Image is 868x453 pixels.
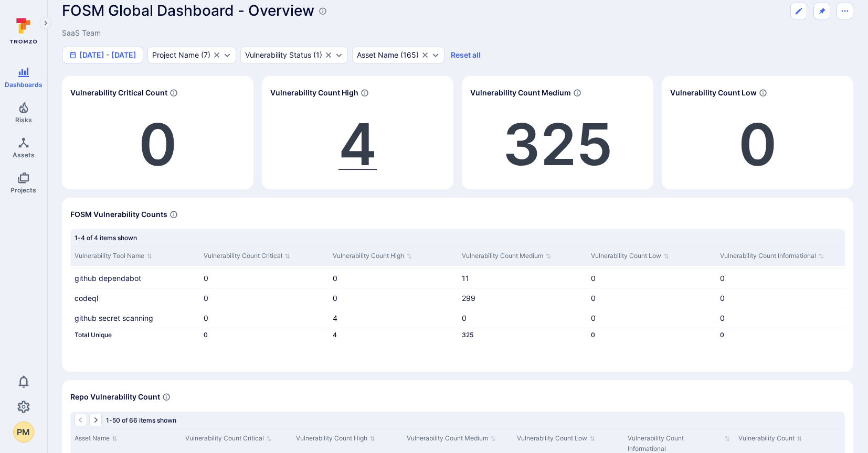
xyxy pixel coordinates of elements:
a: 11 [462,274,469,283]
button: Edit dashboard [790,3,807,19]
a: 4 [333,331,337,339]
button: Sort by Vulnerability Count Critical [204,251,290,262]
button: Sort by Asset Name [75,433,118,444]
div: Widget [62,198,853,372]
div: ( 7 ) [152,51,210,59]
div: Cell for Vulnerability Count Medium [458,328,587,342]
button: Go to the previous page [75,414,87,426]
div: Vulnerability Status [245,51,311,59]
button: Clear selection [324,51,333,59]
button: Sort by Vulnerability Count Informational [720,251,824,262]
div: Widget [462,76,653,189]
div: Cell for Vulnerability Count High [329,268,458,288]
a: 299 [462,294,475,303]
span: github secret scanning [75,314,153,322]
i: Expand navigation menu [42,19,49,28]
span: Repo Vulnerability Count [70,392,160,402]
div: Cell for Vulnerability Count Low [587,328,716,342]
div: ( 1 ) [245,51,322,59]
span: 0 [720,274,725,283]
button: Clear selection [213,51,221,59]
div: Cell for Vulnerability Count Critical [199,288,329,308]
span: Vulnerability Count Low [670,88,757,98]
div: Cell for Vulnerability Count Medium [458,288,587,308]
button: Expand dropdown [431,51,440,59]
a: 325 [462,331,473,339]
div: Widget [62,76,253,189]
div: Cell for Vulnerability Tool Name [70,328,199,342]
button: Vulnerability Status(1) [245,51,322,59]
button: Reset all [451,50,481,60]
a: 0 [738,109,777,179]
button: Sort by Vulnerability Tool Name [75,251,152,262]
div: Project Name [152,51,199,59]
button: Unpin from sidebar [813,3,830,19]
button: PM [13,422,34,443]
a: 325 [503,109,613,179]
span: 0 [139,109,177,179]
span: 0 [720,314,725,322]
button: Sort by Vulnerability Count Medium [462,251,551,262]
button: [DATE] - [DATE] [62,47,143,63]
button: Sort by Vulnerability Count High [333,251,412,262]
div: Widget [262,76,453,189]
span: Edit description [62,28,101,38]
span: 0 [591,274,596,283]
span: Vulnerability Count Medium [470,88,571,98]
div: Widget [662,76,853,189]
div: Cell for Vulnerability Count Informational [716,328,845,342]
a: 4 [338,109,377,179]
div: Cell for Vulnerability Count High [329,288,458,308]
button: Expand dropdown [335,51,343,59]
span: 0 [204,331,208,339]
span: 0 [720,294,725,303]
button: Expand dropdown [223,51,231,59]
div: Patrick McGleenon [13,422,34,443]
span: FOSM Vulnerability Counts [70,209,167,220]
button: Sort by Vulnerability Count [738,433,802,444]
button: Asset Name(165) [357,51,419,59]
a: 4 [333,314,337,322]
div: Cell for Vulnerability Tool Name [70,308,199,328]
span: 0 [333,294,337,303]
button: Sort by Vulnerability Count Medium [407,433,496,444]
span: Projects [10,186,36,194]
span: 0 [591,294,596,303]
span: Risks [15,116,32,124]
div: Cell for Vulnerability Count Low [587,268,716,288]
div: Cell for Vulnerability Tool Name [70,288,199,308]
div: Asset Name [357,51,398,59]
div: Cell for Vulnerability Tool Name [70,268,199,288]
button: Project Name(7) [152,51,210,59]
span: Vulnerability Critical Count [70,88,167,98]
button: Dashboard menu [837,3,853,19]
span: 1-50 of 66 items shown [106,416,176,424]
span: 0 [333,274,337,283]
span: 0 [204,274,208,283]
button: Sort by Vulnerability Count Critical [185,433,272,444]
div: Cell for Vulnerability Count High [329,328,458,342]
div: Cell for Vulnerability Count Informational [716,268,845,288]
div: Cell for Vulnerability Count High [329,308,458,328]
span: 0 [720,331,724,339]
span: 0 [462,314,467,322]
button: Clear selection [421,51,429,59]
button: Go to the next page [89,414,102,426]
span: 1-4 of 4 items shown [75,234,137,242]
div: Cell for Vulnerability Count Low [587,308,716,328]
span: 0 [204,294,208,303]
h1: FOSM Global Dashboard - Overview [62,2,314,19]
button: Sort by Vulnerability Count High [296,433,375,444]
button: Sort by Vulnerability Count Low [517,433,595,444]
button: Expand navigation menu [39,17,52,29]
span: Dashboards [5,81,43,89]
div: Cell for Vulnerability Count Medium [458,308,587,328]
span: 0 [591,331,595,339]
div: Cell for Vulnerability Count Informational [716,308,845,328]
span: 0 [591,314,596,322]
div: ( 165 ) [357,51,419,59]
div: Cell for Vulnerability Count Critical [199,308,329,328]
